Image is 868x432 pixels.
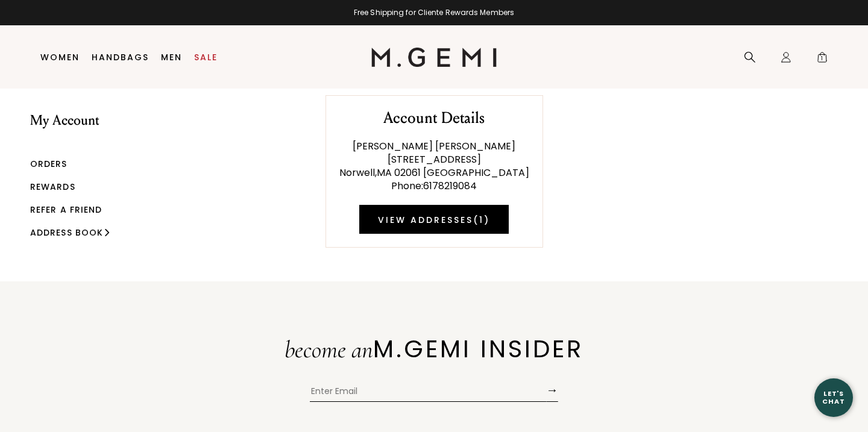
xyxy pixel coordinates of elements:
a: Orders [30,158,68,170]
span: 1 [816,54,828,66]
a: Handbags [92,52,149,62]
a: Rewards [30,181,75,193]
a: Women [40,52,80,62]
div: Phone : 6178219084 [339,180,529,193]
li: My Account [30,113,114,158]
button: → [546,378,558,402]
a: Sale [194,52,218,62]
input: Enter Email [310,384,546,402]
div: [STREET_ADDRESS] [339,153,529,166]
div: [PERSON_NAME] [PERSON_NAME] [339,140,529,153]
span: become an [285,335,373,364]
a: View Addresses(1) [359,205,509,234]
a: Refer a Friend [30,204,102,216]
a: Men [161,52,182,62]
h2: Account Details [383,109,485,127]
img: M.Gemi [371,48,497,67]
div: Norwell , MA 02061 [GEOGRAPHIC_DATA] [339,166,529,180]
img: small chevron [105,228,110,236]
div: Let's Chat [814,390,853,405]
a: Address Book [30,227,103,239]
span: M.GEMI INSIDER [373,332,583,366]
